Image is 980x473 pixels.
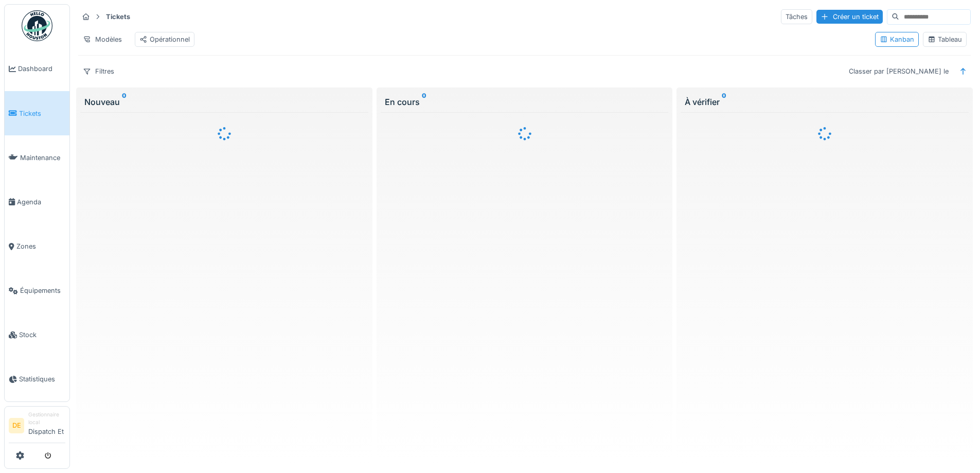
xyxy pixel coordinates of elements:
[5,135,69,180] a: Maintenance
[928,34,962,44] div: Tableau
[685,96,965,108] div: À vérifier
[22,10,52,41] img: Badge_color-CXgf-gQk.svg
[5,47,69,91] a: Dashboard
[16,241,65,251] span: Zones
[5,224,69,269] a: Zones
[722,96,726,108] sup: 0
[19,330,65,340] span: Stock
[5,269,69,313] a: Équipements
[844,64,953,79] div: Classer par [PERSON_NAME] le
[20,153,65,163] span: Maintenance
[28,411,65,427] div: Gestionnaire local
[102,12,134,22] strong: Tickets
[139,34,190,44] div: Opérationnel
[880,34,914,44] div: Kanban
[5,357,69,401] a: Statistiques
[20,286,65,295] span: Équipements
[5,180,69,224] a: Agenda
[18,64,65,74] span: Dashboard
[122,96,127,108] sup: 0
[28,411,65,441] li: Dispatch Et
[5,313,69,357] a: Stock
[78,64,119,79] div: Filtres
[78,32,127,47] div: Modèles
[422,96,426,108] sup: 0
[5,91,69,135] a: Tickets
[17,197,65,207] span: Agenda
[781,9,812,24] div: Tâches
[19,374,65,384] span: Statistiques
[19,109,65,118] span: Tickets
[816,10,883,24] div: Créer un ticket
[385,96,665,108] div: En cours
[84,96,364,108] div: Nouveau
[9,411,65,443] a: DE Gestionnaire localDispatch Et
[9,418,24,433] li: DE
